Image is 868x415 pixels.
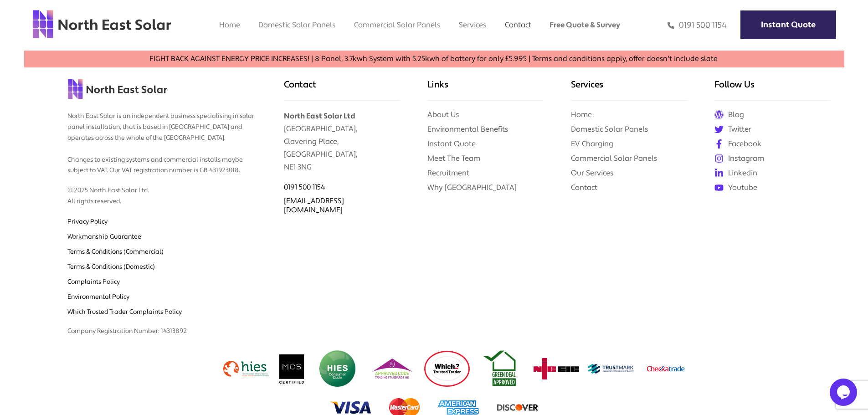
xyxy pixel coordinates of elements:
img: phone icon [668,20,674,31]
h3: Contact [284,78,400,101]
a: Blog [714,110,831,120]
a: About Us [427,110,459,119]
a: Environmental Benefits [427,124,508,134]
img: north east solar logo [67,78,168,100]
a: EV Charging [571,139,613,149]
a: Which Trusted Trader Complaints Policy [67,308,182,316]
a: Commercial Solar Panels [571,154,657,163]
a: Workmanship Guarantee [67,233,141,241]
h3: Links [427,78,544,101]
img: youtube icon [714,183,724,192]
img: linkedin icon [714,169,724,178]
p: Company Registration Number: 14313892 [67,317,257,337]
img: which logo [424,350,470,387]
p: © 2025 North East Solar Ltd. All rights reserved. [67,176,257,207]
img: TSI Logo [370,350,415,387]
img: HIES Logo [315,350,360,387]
a: 0191 500 1154 [668,20,727,31]
img: NicEic Logo [534,350,579,387]
a: Domestic Solar Panels [571,124,648,134]
a: Twitter [714,124,831,134]
p: North East Solar is an independent business specialising in solar panel installation, that is bas... [67,102,257,176]
a: Home [219,20,240,30]
a: Environmental Policy [67,293,129,301]
img: instagram icon [714,154,724,163]
a: Complaints Policy [67,278,120,286]
img: Green deal approved logo [479,350,524,387]
iframe: chat widget [830,379,859,406]
img: MCS logo [278,350,306,387]
a: Terms & Conditions (Domestic) [67,263,155,271]
a: Commercial Solar Panels [354,20,441,30]
a: Facebook [714,139,831,149]
img: facebook icon [714,139,724,149]
a: Services [459,20,487,30]
img: Wordpress icon [714,110,724,119]
a: Youtube [714,183,831,193]
a: Home [571,110,592,119]
img: hies logo [223,350,269,387]
b: North East Solar Ltd [284,111,355,121]
a: Contact [505,20,531,30]
a: Recruitment [427,168,469,178]
a: Free Quote & Survey [550,20,620,30]
a: Meet The Team [427,154,480,163]
a: 0191 500 1154 [284,183,325,192]
img: twitter icon [714,125,724,134]
a: Terms & Conditions (Commercial) [67,248,164,256]
a: Why [GEOGRAPHIC_DATA] [427,183,517,192]
h3: Services [571,78,687,101]
h3: Follow Us [714,78,831,101]
a: [EMAIL_ADDRESS][DOMAIN_NAME] [284,196,344,215]
a: Our Services [571,168,614,178]
a: Domestic Solar Panels [258,20,336,30]
img: Trustmark Logo [588,350,634,387]
a: Privacy Policy [67,218,108,226]
a: Instant Quote [427,139,476,149]
img: north east solar logo [32,9,172,39]
a: Instant Quote [740,10,836,39]
a: Contact [571,183,597,192]
a: Instagram [714,154,831,164]
p: [GEOGRAPHIC_DATA], Clavering Place, [GEOGRAPHIC_DATA], NE1 3NG [284,101,400,174]
a: Linkedin [714,168,831,178]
